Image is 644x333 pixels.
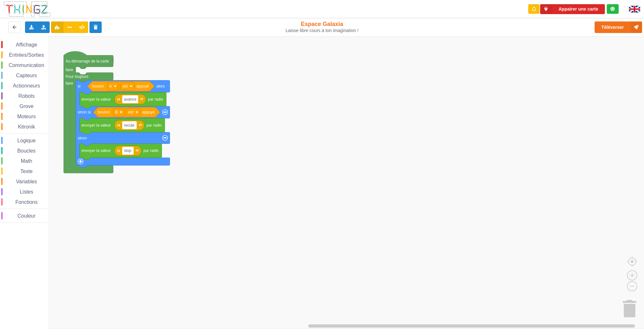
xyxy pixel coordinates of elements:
span: Robots [17,93,36,99]
text: B [115,110,118,114]
text: par radio [143,148,159,153]
span: Math [20,158,33,164]
img: thingz_logo.png [3,1,51,18]
span: Grove [19,104,35,109]
text: bouton [98,110,110,114]
span: Fonctions [14,199,38,205]
text: avance [124,97,136,102]
span: Logique [16,138,37,143]
button: Appairer une carte [540,4,605,14]
text: Au démarrage de la carte [66,59,109,63]
text: par radio [147,123,162,128]
span: Affichage [15,42,38,47]
text: est [123,84,128,88]
text: bouton [92,84,104,88]
text: A [109,84,112,88]
span: Capteurs [15,73,38,78]
div: Laisse libre cours à ton imagination ! [266,28,378,33]
text: si [78,84,80,88]
text: par radio [148,97,163,102]
span: Variables [15,179,38,184]
button: Téléverser [595,21,642,33]
span: Moteurs [16,114,37,119]
span: Actionneurs [12,83,41,88]
div: Tu es connecté au serveur de création de Thingz [607,4,619,14]
img: gb.png [629,6,640,12]
text: envoyer la valeur [81,123,111,128]
span: Texte [19,169,33,174]
text: faire [66,81,73,85]
span: Listes [19,189,34,195]
text: appuyé [136,84,149,88]
text: envoyer la valeur [81,97,111,102]
span: Kitronik [17,124,36,129]
span: Entrées/Sorties [8,52,45,58]
text: sinon si [78,110,91,114]
text: Pour toujours [66,74,89,79]
span: Communication [8,62,45,68]
text: recule [124,123,134,128]
span: Couleur [17,213,37,219]
text: stop [124,148,131,153]
text: alors [157,84,165,88]
text: envoyer la valeur [81,148,111,153]
span: Boucles [16,148,37,154]
text: appuyé [142,110,155,114]
text: est [128,110,134,114]
div: Espace Galaxia [266,21,378,33]
text: faire [66,67,73,72]
text: sinon [78,136,87,140]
